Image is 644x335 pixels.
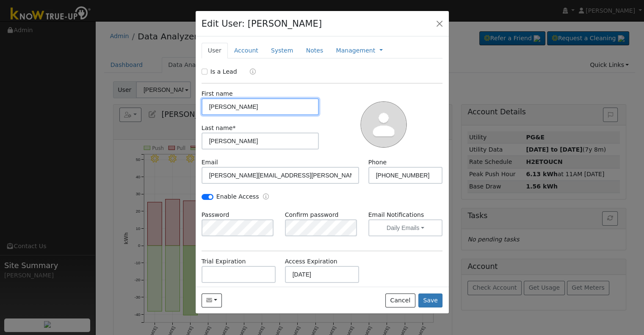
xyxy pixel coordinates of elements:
[202,124,236,133] label: Last name
[216,192,259,201] label: Enable Access
[202,69,207,75] input: Is a Lead
[202,89,233,98] label: First name
[202,17,322,30] h4: Edit User: [PERSON_NAME]
[385,293,415,308] button: Cancel
[263,192,269,202] a: Enable Access
[202,210,229,219] label: Password
[243,67,256,77] a: Lead
[265,43,300,58] a: System
[368,210,443,219] label: Email Notifications
[202,293,222,308] button: cindy.hielscher@yahoo.com
[368,158,387,167] label: Phone
[232,125,235,131] span: Required
[285,257,337,266] label: Access Expiration
[210,67,237,76] label: Is a Lead
[418,293,443,308] button: Save
[336,46,375,55] a: Management
[228,43,265,58] a: Account
[285,210,339,219] label: Confirm password
[202,158,218,167] label: Email
[368,219,443,236] button: Daily Emails
[202,43,228,58] a: User
[299,43,329,58] a: Notes
[202,257,246,266] label: Trial Expiration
